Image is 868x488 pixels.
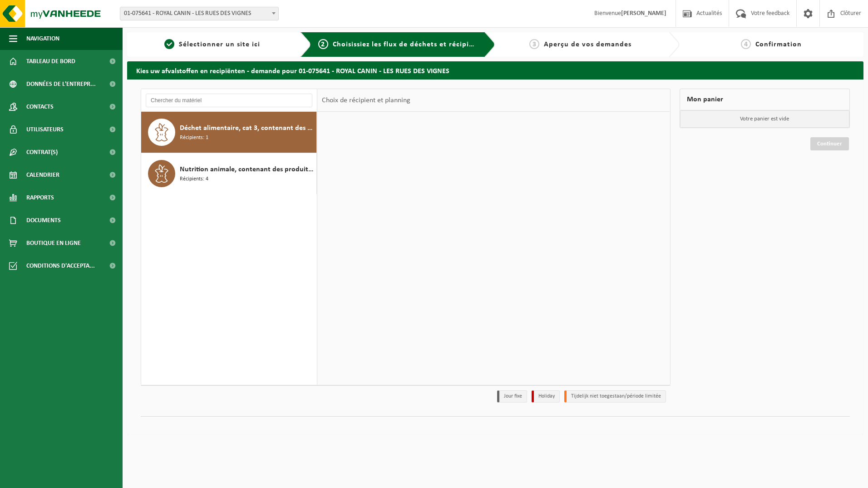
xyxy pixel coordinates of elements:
li: Tijdelijk niet toegestaan/période limitée [564,390,666,403]
span: Sélectionner un site ici [179,41,260,48]
li: Holiday [532,390,560,403]
strong: [PERSON_NAME] [621,10,666,17]
button: Nutrition animale, contenant des produits dl'origine animale, non emballé, catégorie 3 Récipients: 4 [141,153,317,194]
span: 01-075641 - ROYAL CANIN - LES RUES DES VIGNES [120,7,279,20]
span: Choisissiez les flux de déchets et récipients [333,41,484,48]
span: Récipients: 4 [180,175,208,184]
div: Choix de récipient et planning [317,89,415,112]
span: Boutique en ligne [26,232,81,254]
span: 4 [741,39,751,49]
span: Récipients: 1 [180,134,208,142]
span: Calendrier [26,164,59,186]
span: Rapports [26,186,54,209]
span: 01-075641 - ROYAL CANIN - LES RUES DES VIGNES [120,7,278,20]
span: Utilisateurs [26,118,64,141]
span: Conditions d'accepta... [26,254,95,277]
div: Mon panier [680,89,850,110]
span: Contrat(s) [26,141,58,164]
p: Votre panier est vide [680,110,850,128]
input: Chercher du matériel [146,94,312,107]
span: Tableau de bord [26,50,75,73]
a: Continuer [810,137,849,150]
span: Documents [26,209,61,232]
span: Navigation [26,27,59,50]
button: Déchet alimentaire, cat 3, contenant des produits d'origine animale, emballage synthétique Récipi... [141,112,317,153]
span: Déchet alimentaire, cat 3, contenant des produits d'origine animale, emballage synthétique [180,123,314,134]
span: 3 [529,39,539,49]
li: Jour fixe [497,390,527,403]
span: Confirmation [755,41,802,48]
span: Données de l'entrepr... [26,73,96,95]
span: 1 [164,39,174,49]
span: Nutrition animale, contenant des produits dl'origine animale, non emballé, catégorie 3 [180,164,314,175]
span: Contacts [26,95,54,118]
h2: Kies uw afvalstoffen en recipiënten - demande pour 01-075641 - ROYAL CANIN - LES RUES DES VIGNES [127,61,863,79]
a: 1Sélectionner un site ici [132,39,293,50]
span: 2 [318,39,328,49]
span: Aperçu de vos demandes [544,41,631,48]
